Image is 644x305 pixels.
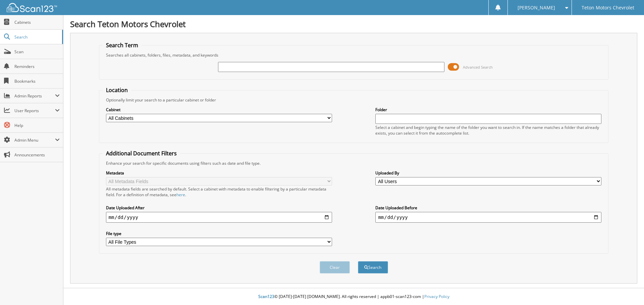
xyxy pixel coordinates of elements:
[375,212,601,223] input: end
[375,170,601,176] label: Uploaded By
[14,123,60,128] span: Help
[103,86,131,94] legend: Location
[518,6,555,10] span: [PERSON_NAME]
[103,42,142,49] legend: Search Term
[14,78,60,84] span: Bookmarks
[14,152,60,158] span: Announcements
[258,294,274,299] span: Scan123
[63,289,644,305] div: © [DATE]-[DATE] [DOMAIN_NAME]. All rights reserved | appb01-scan123-com |
[14,93,55,99] span: Admin Reports
[358,261,388,274] button: Search
[375,107,601,112] label: Folder
[375,205,601,211] label: Date Uploaded Before
[106,107,332,112] label: Cabinet
[14,49,60,55] span: Scan
[14,137,55,143] span: Admin Menu
[320,261,350,274] button: Clear
[14,19,60,25] span: Cabinets
[375,125,601,136] div: Select a cabinet and begin typing the name of the folder you want to search in. If the name match...
[106,205,332,211] label: Date Uploaded After
[7,3,57,12] img: scan123-logo-white.svg
[106,212,332,223] input: start
[103,150,180,157] legend: Additional Document Filters
[106,170,332,176] label: Metadata
[582,6,634,10] span: Teton Motors Chevrolet
[14,64,60,69] span: Reminders
[103,97,605,103] div: Optionally limit your search to a particular cabinet or folder
[70,18,637,29] h1: Search Teton Motors Chevrolet
[103,52,605,58] div: Searches all cabinets, folders, files, metadata, and keywords
[176,192,185,198] a: here
[14,108,55,113] span: User Reports
[103,160,605,166] div: Enhance your search for specific documents using filters such as date and file type.
[424,294,449,299] a: Privacy Policy
[463,65,493,70] span: Advanced Search
[106,231,332,236] label: File type
[14,34,59,40] span: Search
[106,186,332,198] div: All metadata fields are searched by default. Select a cabinet with metadata to enable filtering b...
